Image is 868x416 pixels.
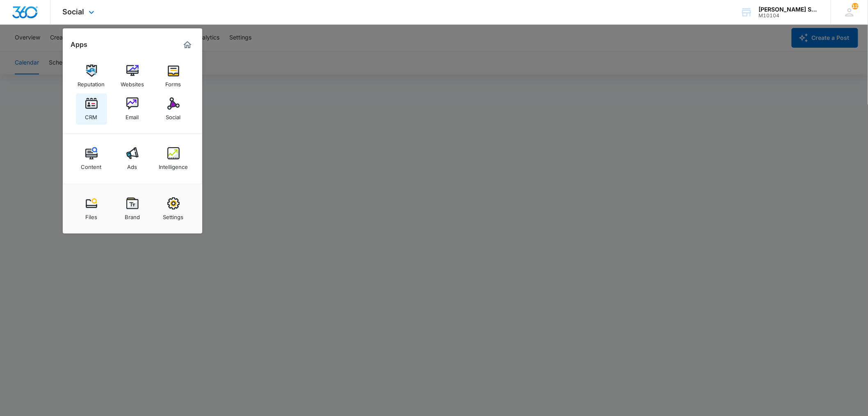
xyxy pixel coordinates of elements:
span: 123 [852,3,859,9]
a: Settings [158,193,189,224]
div: Intelligence [159,159,188,170]
div: Forms [166,77,181,88]
div: Content [81,159,102,170]
div: notifications count [852,3,859,9]
a: Brand [117,193,148,224]
h2: Apps [71,41,88,49]
div: Reputation [78,77,105,88]
div: account name [759,6,819,13]
div: Social [166,110,181,120]
span: Social [63,7,85,16]
a: Content [76,143,107,174]
div: Email [126,110,139,120]
div: Ads [128,159,137,170]
div: account id [759,13,819,18]
a: Websites [117,60,148,92]
a: Reputation [76,60,107,92]
a: Social [158,93,189,125]
div: CRM [85,110,98,120]
a: Forms [158,60,189,92]
div: Brand [125,210,140,220]
a: CRM [76,93,107,125]
a: Files [76,193,107,224]
div: Websites [121,77,144,88]
div: Settings [163,210,184,220]
a: Ads [117,143,148,174]
a: Marketing 360® Dashboard [181,38,194,51]
div: Files [85,210,97,220]
a: Intelligence [158,143,189,174]
a: Email [117,93,148,125]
